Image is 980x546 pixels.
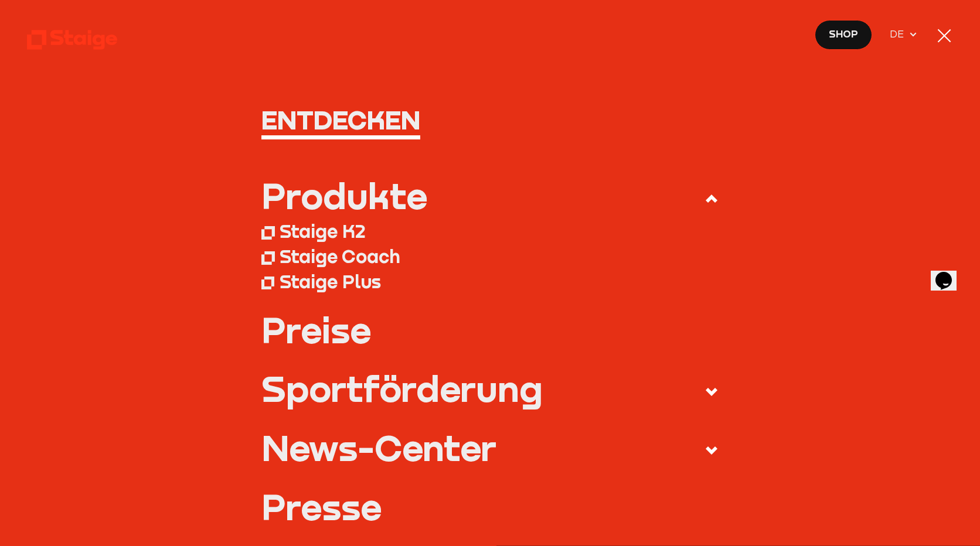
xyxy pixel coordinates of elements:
a: Staige Plus [261,269,718,294]
div: News-Center [261,430,496,466]
div: Staige Coach [280,245,400,268]
span: Shop [829,26,858,42]
div: Produkte [261,178,427,214]
a: Staige K2 [261,219,718,244]
div: Sportförderung [261,371,543,407]
iframe: chat widget [931,255,968,291]
a: Presse [261,489,718,525]
a: Preise [261,312,718,348]
a: Shop [815,20,872,50]
span: DE [890,26,908,42]
div: Staige K2 [280,220,366,243]
a: Staige Coach [261,244,718,269]
div: Staige Plus [280,271,381,293]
